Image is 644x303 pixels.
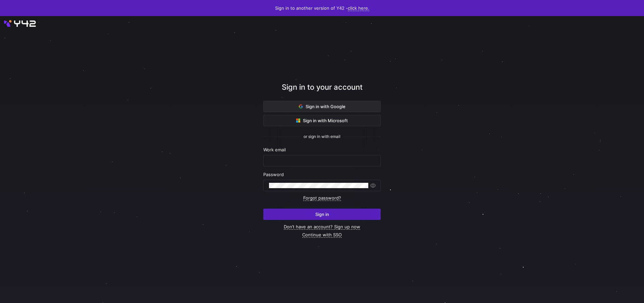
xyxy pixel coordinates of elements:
[263,101,381,112] button: Sign in with Google
[303,195,341,201] a: Forgot password?
[263,172,284,177] span: Password
[263,82,381,101] div: Sign in to your account
[315,212,329,217] span: Sign in
[302,232,342,238] a: Continue with SSO
[284,224,360,230] a: Don’t have an account? Sign up now
[304,134,340,139] span: or sign in with email
[263,147,286,152] span: Work email
[263,115,381,126] button: Sign in with Microsoft
[296,118,348,123] span: Sign in with Microsoft
[299,104,345,109] span: Sign in with Google
[263,209,381,220] button: Sign in
[348,5,369,11] a: click here.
